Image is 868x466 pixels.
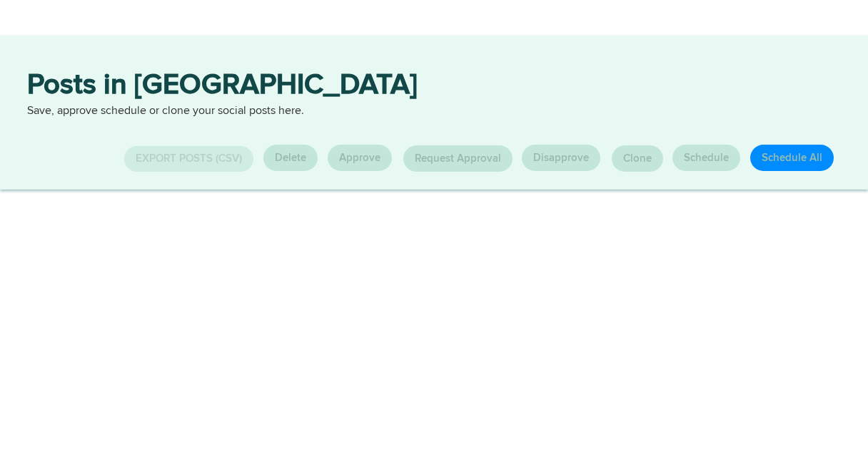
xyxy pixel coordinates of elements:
[672,145,740,171] button: Schedule
[415,153,501,164] span: Request Approval
[263,145,318,171] button: Delete
[522,145,600,171] button: Disapprove
[27,71,841,103] h3: Posts in [GEOGRAPHIC_DATA]
[27,103,841,120] p: Save, approve schedule or clone your social posts here.
[403,145,513,172] button: Request Approval
[124,146,253,172] button: Export Posts (CSV)
[623,153,652,164] span: Clone
[328,145,392,171] button: Approve
[612,145,663,172] button: Clone
[750,145,834,171] button: Schedule All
